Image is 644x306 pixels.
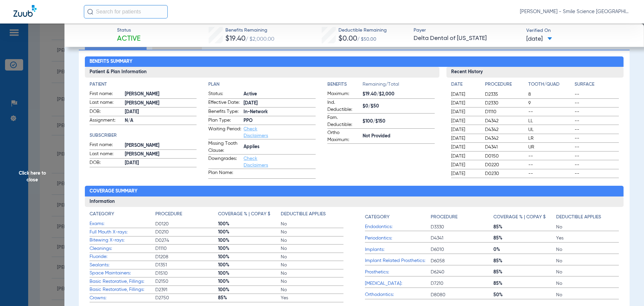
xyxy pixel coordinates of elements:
span: 0% [493,246,556,253]
span: 100% [218,254,281,260]
span: Periodontics: [365,235,431,242]
span: [DATE] [451,126,479,133]
span: No [281,287,343,293]
span: Orthodontics: [365,291,431,298]
span: [DATE] [125,160,197,167]
span: LR [528,135,573,142]
span: No [281,229,343,235]
h2: Benefits Summary [85,56,624,67]
span: Last name: [90,99,122,107]
span: Remaining/Total [363,81,435,90]
span: [DATE] [125,108,197,116]
a: Check Disclaimers [244,127,268,138]
span: 100% [218,229,281,235]
span: D2150 [155,278,218,285]
span: -- [528,170,573,177]
span: Effective Date: [208,99,241,107]
span: D2750 [155,295,218,301]
span: No [281,221,343,227]
span: [MEDICAL_DATA]: [365,280,431,287]
span: Downgrades: [208,155,241,169]
span: Assignment: [90,117,122,125]
app-breakdown-title: Coverage % | Copay $ [493,211,556,223]
h4: Procedure [155,211,182,218]
span: 50% [493,292,556,298]
span: D0230 [485,170,526,177]
span: Prosthetics: [365,269,431,276]
span: D1208 [155,254,218,260]
span: Cleanings: [90,245,155,252]
h4: Category [365,214,389,221]
span: [DATE] [451,118,479,124]
span: 85% [493,280,556,287]
span: Active [117,34,141,44]
span: DOB: [90,159,122,167]
input: Search for patients [84,5,168,18]
span: $19.40/$2,000 [363,91,435,98]
span: Yes [556,235,619,242]
h4: Procedure [431,214,458,221]
span: D0210 [155,229,218,235]
app-breakdown-title: Date [451,81,479,90]
span: [DATE] [451,108,479,115]
span: Fluoride: [90,253,155,260]
span: No [281,237,343,244]
span: [PERSON_NAME] [125,151,197,158]
span: Implant Related Prosthetics: [365,257,431,264]
h4: Benefits [327,81,363,88]
span: Plan Type: [208,117,241,125]
span: [PERSON_NAME] [125,142,197,149]
span: D2391 [155,287,218,293]
span: Fam. Deductible: [327,114,360,128]
span: Delta Dental of [US_STATE] [414,34,521,43]
span: Endodontics: [365,223,431,230]
span: LL [528,118,573,124]
h4: Procedure [485,81,526,88]
span: D0120 [155,221,218,227]
span: [DATE] [451,162,479,168]
h3: Patient & Plan Information [85,67,439,78]
iframe: Chat Widget [610,274,644,306]
span: D2330 [485,100,526,106]
h4: Deductible Applies [556,214,601,221]
span: -- [528,108,573,115]
span: Sealants: [90,262,155,269]
span: $19.40 [225,35,246,42]
span: First name: [90,90,122,98]
h4: Category [90,211,114,218]
span: Payer [414,27,521,34]
span: No [281,278,343,285]
span: D0220 [485,162,526,168]
span: 85% [218,295,281,301]
span: D4342 [485,118,526,124]
span: Verified On [526,27,633,34]
span: Benefits Type: [208,108,241,116]
span: -- [575,153,619,160]
span: [PERSON_NAME] - Smile Science [GEOGRAPHIC_DATA] [520,8,631,15]
span: Maximum: [327,90,360,98]
app-breakdown-title: Procedure [485,81,526,90]
h4: Coverage % | Copay $ [218,211,270,218]
span: DOB: [90,108,122,116]
span: Status: [208,90,241,98]
span: Space Maintainers: [90,270,155,277]
span: In-Network [244,108,316,116]
app-breakdown-title: Deductible Applies [556,211,619,223]
span: No [556,224,619,230]
span: UR [528,144,573,150]
app-breakdown-title: Coverage % | Copay $ [218,211,281,220]
span: [PERSON_NAME] [125,100,197,107]
app-breakdown-title: Category [365,211,431,223]
span: No [556,246,619,253]
span: -- [575,162,619,168]
span: / $2,000.00 [246,37,274,42]
span: D4341 [431,235,493,242]
span: D6010 [431,246,493,253]
h3: Information [85,196,624,207]
span: Crowns: [90,295,155,302]
span: -- [575,108,619,115]
span: Bitewing X-rays: [90,237,155,244]
span: [DATE] [244,100,316,107]
span: Status [117,27,141,34]
span: Waiting Period: [208,126,241,139]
